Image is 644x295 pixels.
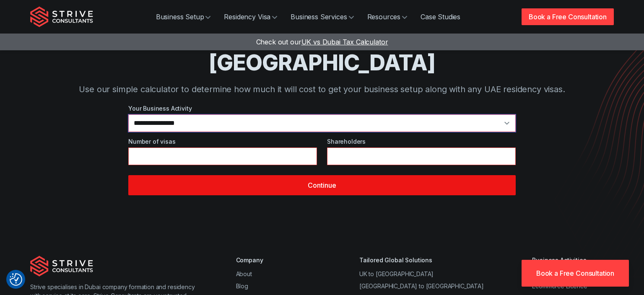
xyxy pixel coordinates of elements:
[128,175,516,195] button: Continue
[256,38,388,46] a: Check out ourUK vs Dubai Tax Calculator
[361,8,414,25] a: Resources
[359,256,484,264] div: Tailored Global Solutions
[30,6,93,27] img: Strive Consultants
[10,273,22,286] button: Consent Preferences
[359,270,434,277] a: UK to [GEOGRAPHIC_DATA]
[64,83,580,96] p: Use our simple calculator to determine how much it will cost to get your business setup along wit...
[128,104,516,113] label: Your Business Activity
[217,8,284,25] a: Residency Visa
[236,270,252,277] a: About
[327,137,516,146] label: Shareholders
[149,8,218,25] a: Business Setup
[236,256,311,264] div: Company
[414,8,467,25] a: Case Studies
[532,256,614,264] div: Business Activities
[30,256,93,277] img: Strive Consultants
[236,282,248,290] a: Blog
[522,8,614,25] a: Book a Free Consultation
[128,137,317,146] label: Number of visas
[284,8,360,25] a: Business Services
[301,38,388,46] span: UK vs Dubai Tax Calculator
[522,260,629,287] a: Book a Free Consultation
[359,282,484,290] a: [GEOGRAPHIC_DATA] to [GEOGRAPHIC_DATA]
[10,273,22,286] img: Revisit consent button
